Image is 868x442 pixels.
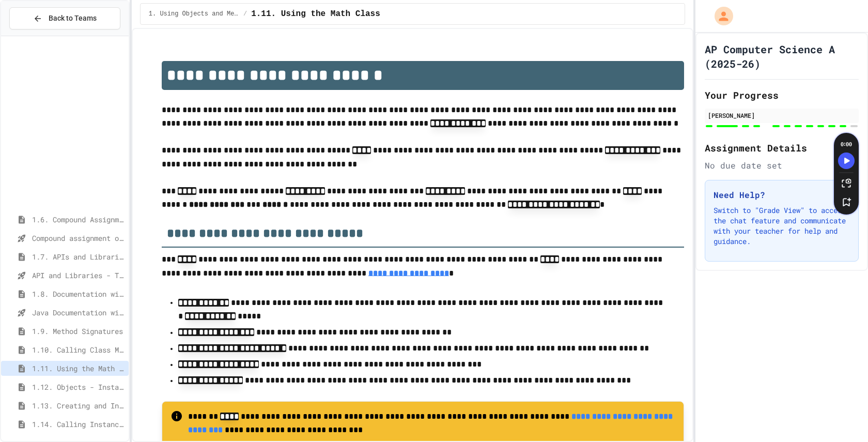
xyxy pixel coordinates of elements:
[32,251,125,262] span: 1.7. APIs and Libraries
[32,382,125,392] span: 1.12. Objects - Instances of Classes
[32,363,125,374] span: 1.11. Using the Math Class
[32,214,125,225] span: 1.6. Compound Assignment Operators
[705,159,859,172] div: No due date set
[32,419,125,430] span: 1.14. Calling Instance Methods
[149,10,239,18] span: 1. Using Objects and Methods
[32,326,125,337] span: 1.9. Method Signatures
[705,42,859,71] h1: AP Computer Science A (2025-26)
[9,7,120,29] button: Back to Teams
[32,400,125,411] span: 1.13. Creating and Initializing Objects: Constructors
[714,205,850,247] p: Switch to "Grade View" to access the chat feature and communicate with your teacher for help and ...
[49,13,97,24] span: Back to Teams
[32,288,125,299] span: 1.8. Documentation with Comments and Preconditions
[32,307,125,318] span: Java Documentation with Comments - Topic 1.8
[32,344,125,355] span: 1.10. Calling Class Methods
[704,4,736,28] div: My Account
[251,8,380,20] span: 1.11. Using the Math Class
[708,111,856,120] div: [PERSON_NAME]
[705,141,859,155] h2: Assignment Details
[32,270,125,281] span: API and Libraries - Topic 1.7
[32,233,125,243] span: Compound assignment operators - Quiz
[825,401,858,432] iframe: chat widget
[782,356,858,400] iframe: chat widget
[243,10,247,18] span: /
[705,88,859,102] h2: Your Progress
[714,189,850,201] h3: Need Help?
